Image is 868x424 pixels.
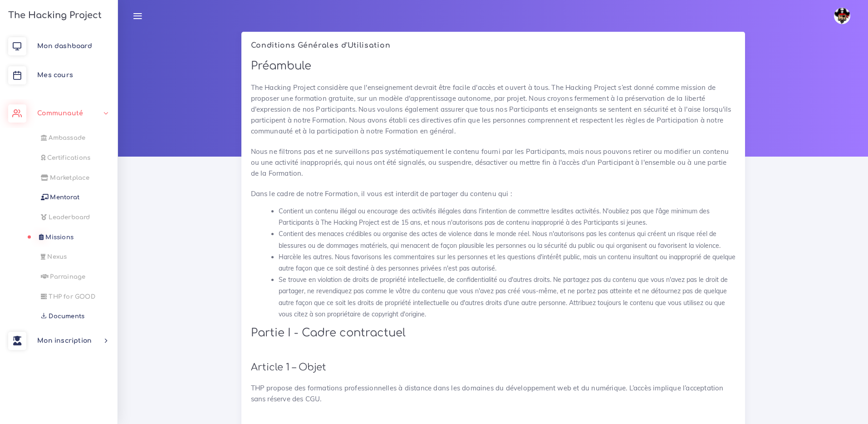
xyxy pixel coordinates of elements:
span: THP for GOOD [49,293,95,300]
span: Mon dashboard [37,43,92,49]
span: Mentorat [50,194,79,201]
span: Mon inscription [37,337,92,344]
p: The Hacking Project considère que l'enseignement devrait être facile d'accès et ouvert à tous. Th... [251,82,736,137]
span: Mes cours [37,72,73,79]
span: Ambassade [49,134,85,141]
h5: Conditions Générales d'Utilisation [251,41,736,50]
p: Nous ne filtrons pas et ne surveillons pas systématiquement le contenu fourni par les Participant... [251,146,736,179]
span: Certifications [47,154,90,161]
span: Missions [45,234,74,241]
h2: Préambule [251,59,736,73]
h3: Article 1 – Objet [251,362,736,373]
span: translation missing: fr.dashboard.community.tabs.leaderboard [49,214,90,221]
p: THP propose des formations professionnelles à distance dans les domaines du développement web et ... [251,383,736,404]
span: Documents [49,313,84,320]
span: Nexus [47,253,67,260]
p: Dans le cadre de notre Formation, il vous est interdit de partager du contenu qui : [251,188,736,199]
li: Harcèle les autres. Nous favorisons les commentaires sur les personnes et les questions d'intérêt... [279,251,736,274]
li: Contient des menaces crédibles ou organise des actes de violence dans le monde réel. Nous n'autor... [279,228,736,251]
h2: Partie I - Cadre contractuel [251,326,736,340]
li: Se trouve en violation de droits de propriété intellectuelle, de confidentialité ou d'autres droi... [279,274,736,320]
span: Marketplace [50,174,89,181]
img: avatar [834,8,850,24]
li: Contient un contenu illégal ou encourage des activités illégales dans l'intention de commettre le... [279,206,736,228]
span: Communauté [37,110,83,117]
span: Parrainage [50,273,85,280]
h3: The Hacking Project [5,10,102,20]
